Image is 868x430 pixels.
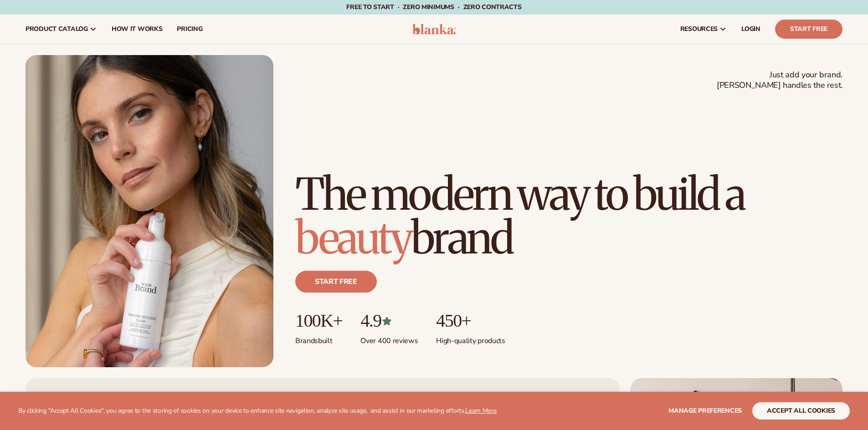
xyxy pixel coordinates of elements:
p: High-quality products [436,331,505,346]
p: 4.9 [360,311,418,331]
a: Start Free [775,20,842,39]
p: Brands built [295,331,342,346]
span: beauty [295,211,411,265]
a: Learn More [465,406,496,415]
h1: The modern way to build a brand [295,172,842,260]
a: product catalog [18,15,104,44]
span: pricing [177,25,202,33]
a: pricing [169,15,210,44]
span: product catalog [26,25,88,33]
span: resources [680,25,718,33]
button: accept all cookies [752,402,850,420]
p: Over 400 reviews [360,331,418,346]
span: Just add your brand. [PERSON_NAME] handles the rest. [717,70,842,91]
span: Free to start · ZERO minimums · ZERO contracts [346,3,521,11]
p: 100K+ [295,311,342,331]
span: Manage preferences [668,406,742,415]
a: resources [673,15,734,44]
a: How It Works [104,15,170,44]
span: LOGIN [741,25,760,33]
span: How It Works [112,25,163,33]
button: Manage preferences [668,402,742,420]
img: logo [412,24,456,35]
a: LOGIN [734,15,768,44]
img: Female holding tanning mousse. [26,55,273,367]
p: By clicking "Accept All Cookies", you agree to the storing of cookies on your device to enhance s... [18,407,497,415]
a: Start free [295,271,377,293]
p: 450+ [436,311,505,331]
